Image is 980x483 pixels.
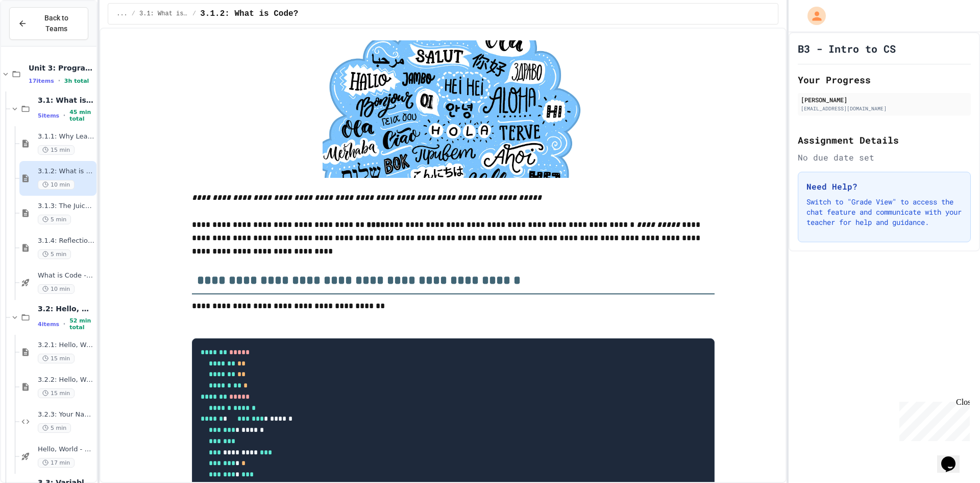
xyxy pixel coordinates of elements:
span: 3.2.3: Your Name and Favorite Movie [38,410,94,419]
span: 5 min [38,215,71,224]
h3: Need Help? [806,180,962,193]
span: / [132,10,135,18]
span: / [192,10,196,18]
span: 3.1: What is Code? [139,10,188,18]
p: Switch to "Grade View" to access the chat feature and communicate with your teacher for help and ... [806,197,962,227]
h2: Assignment Details [798,133,971,147]
div: [PERSON_NAME] [801,95,968,104]
span: 3.1.3: The JuiceMind IDE [38,202,94,211]
span: 4 items [38,321,59,328]
span: 3.1: What is Code? [38,96,94,105]
iframe: chat widget [937,442,970,473]
div: My Account [797,4,828,28]
span: What is Code - Quiz [38,271,94,280]
h1: B3 - Intro to CS [798,41,896,56]
iframe: chat widget [895,398,970,441]
h2: Your Progress [798,73,971,87]
span: • [58,77,60,85]
span: • [63,111,65,120]
div: No due date set [798,151,971,164]
span: 3.2.2: Hello, World! - Review [38,376,94,384]
span: Unit 3: Programming Fundamentals [29,63,94,73]
span: 10 min [38,180,75,190]
span: 15 min [38,145,75,155]
span: 3.2.1: Hello, World! [38,341,94,350]
span: 45 min total [69,109,94,122]
button: Back to Teams [9,7,88,40]
span: 3.1.1: Why Learn to Program? [38,132,94,141]
span: 3.1.2: What is Code? [200,8,298,20]
span: 3h total [64,78,89,84]
div: Chat with us now!Close [4,4,70,65]
span: 10 min [38,284,75,294]
span: 3.1.4: Reflection - Evolving Technology [38,237,94,245]
span: 5 items [38,112,59,119]
span: 52 min total [69,317,94,331]
span: Back to Teams [33,13,80,34]
span: 15 min [38,388,75,398]
span: Hello, World - Quiz [38,445,94,454]
span: 5 min [38,423,71,433]
span: 5 min [38,249,71,259]
span: 15 min [38,354,75,363]
span: 3.1.2: What is Code? [38,167,94,176]
span: 3.2: Hello, World! [38,304,94,313]
div: [EMAIL_ADDRESS][DOMAIN_NAME] [801,105,968,112]
span: ... [116,10,128,18]
span: 17 items [29,78,54,84]
span: • [63,320,65,328]
span: 17 min [38,458,75,468]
